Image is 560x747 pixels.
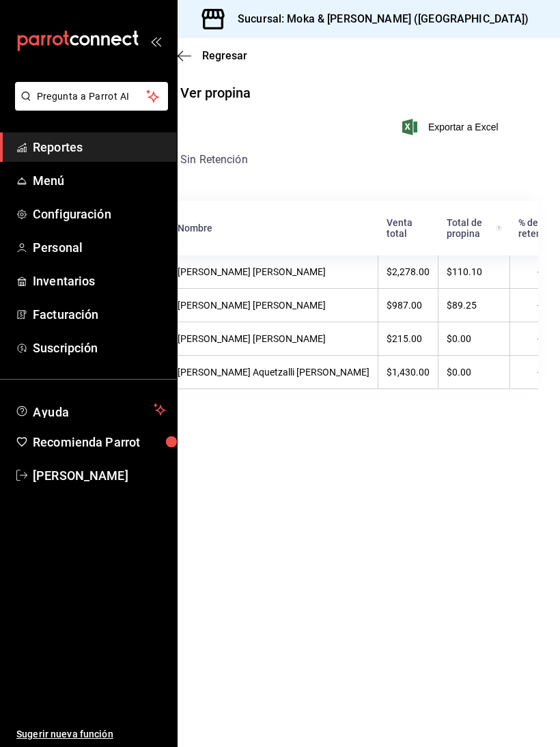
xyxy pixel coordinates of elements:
div: - [518,300,559,311]
div: $0.00 [447,333,501,344]
span: Inventarios [33,272,166,290]
div: $110.10 [447,266,501,277]
div: Sin Retención [169,152,516,173]
div: [PERSON_NAME] [PERSON_NAME] [178,333,369,344]
div: - [518,266,559,277]
div: $215.00 [387,333,430,344]
div: Venta total [387,217,430,239]
span: Sugerir nueva función [16,727,166,742]
div: $2,278.00 [387,266,430,277]
span: Reportes [33,138,166,156]
div: Nombre [178,223,370,234]
div: $1,430.00 [387,367,430,378]
button: Pregunta a Parrot AI [15,82,168,111]
span: Ayuda [33,401,148,418]
div: [PERSON_NAME] [PERSON_NAME] [178,300,369,311]
h1: Ver propina [180,84,251,102]
span: Configuración [33,205,166,223]
div: [PERSON_NAME] [PERSON_NAME] [178,266,369,277]
div: - [518,367,559,378]
div: $987.00 [387,300,430,311]
span: Recomienda Parrot [33,433,166,451]
span: Suscripción [33,339,166,357]
div: $0.00 [447,367,501,378]
button: Exportar a Excel [405,119,499,135]
span: Menú [33,171,166,190]
button: Regresar [178,49,247,62]
h3: Sucursal: Moka & [PERSON_NAME] ([GEOGRAPHIC_DATA]) [227,11,529,27]
span: Pregunta a Parrot AI [37,89,147,104]
span: [PERSON_NAME] [33,466,166,485]
span: Regresar [202,49,247,62]
span: Facturación [33,305,166,324]
a: Pregunta a Parrot AI [10,99,168,113]
div: - [518,333,559,344]
span: Personal [33,238,166,257]
div: Total de propina [447,217,502,239]
svg: Total de propinas cobradas con el Punto de Venta y Terminal Pay antes de comisiones [496,223,502,234]
button: open_drawer_menu [150,36,161,46]
div: % de retención [518,217,560,239]
div: $89.25 [447,300,501,311]
div: [PERSON_NAME] Aquetzalli [PERSON_NAME] [178,367,369,378]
